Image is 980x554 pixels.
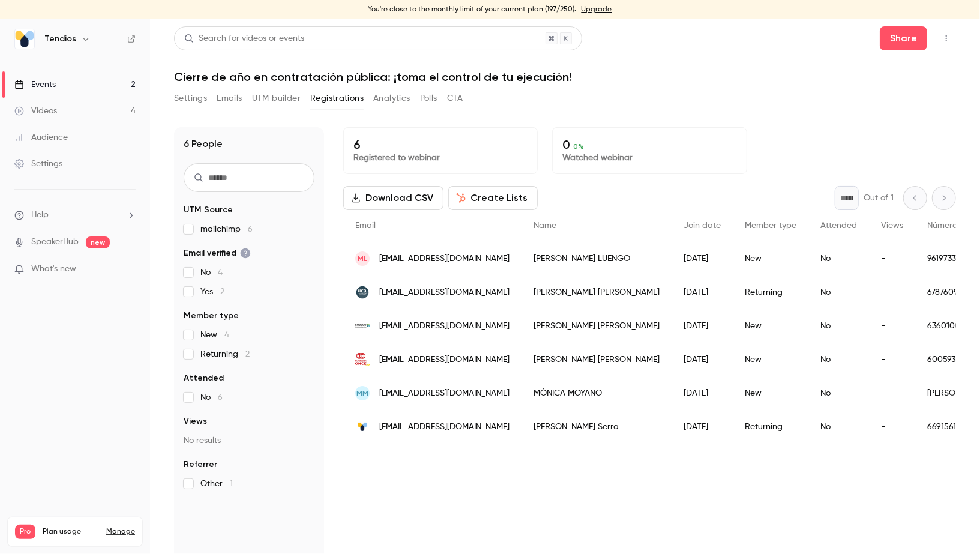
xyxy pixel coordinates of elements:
[31,263,76,275] span: What's new
[184,247,251,259] span: Email verified
[220,288,224,296] span: 2
[355,319,370,333] img: sodeco.es
[14,158,62,170] div: Settings
[562,152,736,164] p: Watched webinar
[200,286,224,298] span: Yes
[869,343,915,376] div: -
[174,89,207,108] button: Settings
[184,32,304,45] div: Search for videos or events
[217,89,242,108] button: Emails
[808,242,869,275] div: No
[808,309,869,343] div: No
[343,186,443,210] button: Download CSV
[808,376,869,410] div: No
[184,137,223,151] h1: 6 People
[230,480,233,488] span: 1
[379,286,510,299] span: [EMAIL_ADDRESS][DOMAIN_NAME]
[672,275,733,309] div: [DATE]
[379,421,510,433] span: [EMAIL_ADDRESS][DOMAIN_NAME]
[43,527,99,537] span: Plan usage
[582,5,612,14] a: Upgrade
[218,268,223,277] span: 4
[733,275,808,309] div: Returning
[379,320,510,333] span: [EMAIL_ADDRESS][DOMAIN_NAME]
[808,275,869,309] div: No
[174,70,956,84] h1: Cierre de año en contratación pública: ¡toma el control de tu ejecución!
[353,152,528,164] p: Registered to webinar
[200,478,233,490] span: Other
[880,26,927,50] button: Share
[522,275,672,309] div: [PERSON_NAME] [PERSON_NAME]
[808,343,869,376] div: No
[379,253,510,265] span: [EMAIL_ADDRESS][DOMAIN_NAME]
[184,204,314,490] section: facet-groups
[184,435,314,447] p: No results
[733,376,808,410] div: New
[672,242,733,275] div: [DATE]
[672,309,733,343] div: [DATE]
[522,309,672,343] div: [PERSON_NAME] [PERSON_NAME]
[869,275,915,309] div: -
[733,410,808,444] div: Returning
[562,137,736,152] p: 0
[733,343,808,376] div: New
[869,242,915,275] div: -
[355,420,370,434] img: tendios.com
[184,310,239,322] span: Member type
[672,376,733,410] div: [DATE]
[252,89,301,108] button: UTM builder
[808,410,869,444] div: No
[14,131,68,143] div: Audience
[522,376,672,410] div: MÓNICA MOYANO
[864,192,894,204] p: Out of 1
[14,79,56,91] div: Events
[224,331,229,339] span: 4
[184,415,207,427] span: Views
[200,223,253,235] span: mailchimp
[44,33,76,45] h6: Tendios
[733,309,808,343] div: New
[373,89,410,108] button: Analytics
[15,29,34,49] img: Tendios
[184,459,217,471] span: Referrer
[356,388,368,399] span: MM
[355,221,376,230] span: Email
[869,376,915,410] div: -
[31,236,79,248] a: SpeakerHub
[522,242,672,275] div: [PERSON_NAME] LUENGO
[672,410,733,444] div: [DATE]
[248,225,253,233] span: 6
[355,285,370,300] img: uca.es
[684,221,721,230] span: Join date
[672,343,733,376] div: [DATE]
[869,410,915,444] div: -
[869,309,915,343] div: -
[881,221,903,230] span: Views
[245,350,250,358] span: 2
[14,209,136,221] li: help-dropdown-opener
[218,393,223,402] span: 6
[310,89,364,108] button: Registrations
[200,266,223,279] span: No
[184,372,224,384] span: Attended
[106,527,135,537] a: Manage
[522,410,672,444] div: [PERSON_NAME] Serra
[200,329,229,341] span: New
[358,253,367,264] span: ML
[184,204,233,216] span: UTM Source
[745,221,796,230] span: Member type
[573,142,584,151] span: 0 %
[448,186,538,210] button: Create Lists
[200,348,250,360] span: Returning
[379,387,510,400] span: [EMAIL_ADDRESS][DOMAIN_NAME]
[820,221,857,230] span: Attended
[15,525,35,539] span: Pro
[355,352,370,367] img: fundaciononce.es
[379,354,510,366] span: [EMAIL_ADDRESS][DOMAIN_NAME]
[733,242,808,275] div: New
[534,221,556,230] span: Name
[200,391,223,403] span: No
[31,209,49,221] span: Help
[14,105,57,117] div: Videos
[420,89,437,108] button: Polls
